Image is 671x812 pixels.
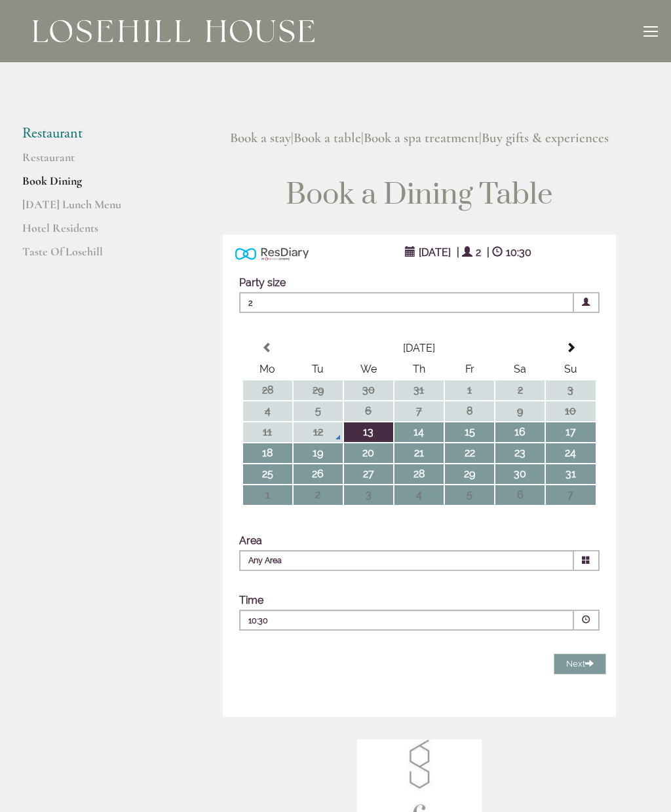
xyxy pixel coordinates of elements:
[546,422,595,442] td: 17
[566,342,576,353] span: Next Month
[495,422,545,442] td: 16
[394,464,444,484] td: 28
[344,443,393,463] td: 20
[262,342,273,353] span: Previous Month
[495,380,545,400] td: 2
[415,243,454,262] span: [DATE]
[344,422,393,442] td: 13
[546,443,595,463] td: 24
[294,360,343,379] th: Tu
[243,360,292,379] th: Mo
[189,179,649,212] h1: Book a Dining Table
[344,464,393,484] td: 27
[364,130,479,146] a: Book a spa treatment
[243,464,292,484] td: 25
[243,443,292,463] td: 18
[33,20,315,43] img: Losehill House
[445,443,494,463] td: 22
[495,485,545,505] td: 6
[445,360,494,379] th: Fr
[22,197,147,221] a: [DATE] Lunch Menu
[22,150,147,174] a: Restaurant
[235,244,309,263] img: Powered by ResDiary
[445,464,494,484] td: 29
[394,380,444,400] td: 31
[344,401,393,421] td: 6
[503,243,535,262] span: 10:30
[394,485,444,505] td: 4
[487,246,489,259] span: |
[189,125,649,151] h3: | | |
[495,443,545,463] td: 23
[394,443,444,463] td: 21
[554,654,606,675] button: Next
[22,221,147,244] a: Hotel Residents
[294,443,343,463] td: 19
[239,292,574,313] span: 2
[566,659,594,669] span: Next
[239,276,286,289] label: Party size
[546,380,595,400] td: 3
[472,243,484,262] span: 2
[243,401,292,421] td: 4
[445,422,494,442] td: 15
[445,401,494,421] td: 8
[344,360,393,379] th: We
[445,485,494,505] td: 5
[294,464,343,484] td: 26
[239,594,263,606] label: Time
[495,464,545,484] td: 30
[546,360,595,379] th: Su
[546,485,595,505] td: 7
[22,174,147,197] a: Book Dining
[294,380,343,400] td: 29
[22,125,147,142] li: Restaurant
[22,244,147,268] a: Taste Of Losehill
[344,380,393,400] td: 30
[294,485,343,505] td: 2
[457,246,459,259] span: |
[495,360,545,379] th: Sa
[243,485,292,505] td: 1
[294,130,361,146] a: Book a table
[344,485,393,505] td: 3
[546,464,595,484] td: 31
[294,422,343,442] td: 12
[239,534,262,547] label: Area
[546,401,595,421] td: 10
[243,422,292,442] td: 11
[294,339,545,358] th: Select Month
[230,130,291,146] a: Book a stay
[482,130,609,146] a: Buy gifts & experiences
[394,360,444,379] th: Th
[243,380,292,400] td: 28
[394,422,444,442] td: 14
[394,401,444,421] td: 7
[495,401,545,421] td: 9
[248,615,486,627] p: 10:30
[445,380,494,400] td: 1
[294,401,343,421] td: 5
